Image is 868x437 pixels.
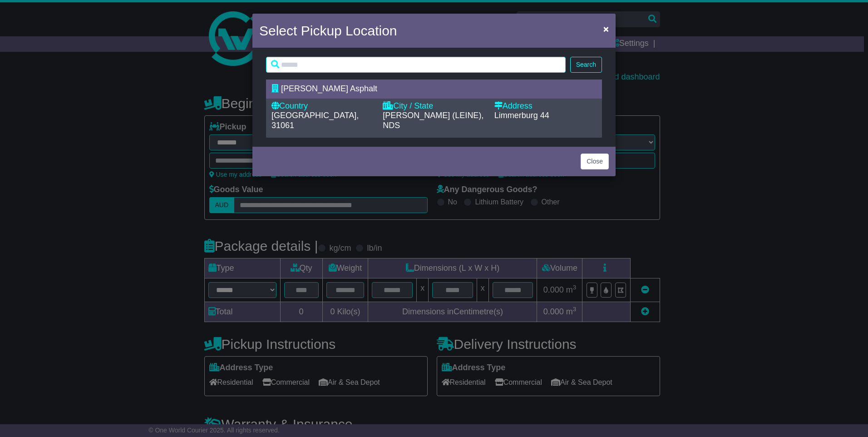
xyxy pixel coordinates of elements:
[603,24,609,34] span: ×
[271,101,374,111] div: Country
[570,57,602,73] button: Search
[599,20,613,38] button: Close
[271,111,359,130] span: [GEOGRAPHIC_DATA], 31061
[259,20,397,41] h4: Select Pickup Location
[383,101,485,111] div: City / State
[494,111,549,120] span: Limmerburg 44
[494,101,597,111] div: Address
[281,84,377,93] span: [PERSON_NAME] Asphalt
[581,154,609,169] button: Close
[383,111,483,130] span: [PERSON_NAME] (LEINE), NDS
